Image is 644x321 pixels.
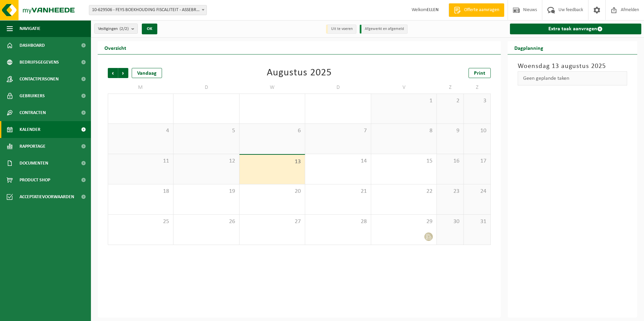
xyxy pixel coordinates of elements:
span: 17 [467,157,487,165]
h2: Overzicht [98,41,133,54]
span: Dashboard [20,37,45,54]
span: Vorige [108,68,118,78]
span: 26 [177,218,235,225]
td: V [371,81,437,94]
a: Extra taak aanvragen [510,24,642,34]
span: Contracten [20,104,46,121]
span: 1 [375,97,433,105]
div: Geen geplande taken [518,71,627,85]
span: Kalender [20,121,40,138]
span: 18 [111,188,170,195]
span: 16 [440,157,460,165]
span: 10-629506 - FEYS BOEKHOUDING FISCALITEIT - ASSEBROEK [89,5,207,15]
span: Bedrijfsgegevens [20,54,59,71]
span: Print [474,71,485,76]
span: Vestigingen [98,24,129,34]
span: 24 [467,188,487,195]
span: 15 [375,157,433,165]
span: 6 [243,127,301,135]
button: OK [142,24,157,34]
span: 5 [177,127,235,135]
td: Z [437,81,464,94]
span: Offerte aanvragen [462,7,501,13]
h3: Woensdag 13 augustus 2025 [518,61,627,71]
span: Acceptatievoorwaarden [20,188,74,205]
h2: Dagplanning [508,41,550,54]
span: 7 [309,127,367,135]
span: 12 [177,157,235,165]
span: 19 [177,188,235,195]
span: 8 [375,127,433,135]
span: Gebruikers [20,87,45,104]
a: Print [469,68,491,78]
td: D [305,81,371,94]
span: 2 [440,97,460,105]
span: 21 [309,188,367,195]
span: Navigatie [20,20,40,37]
td: W [239,81,305,94]
span: 14 [309,157,367,165]
span: 11 [111,157,170,165]
span: 3 [467,97,487,105]
span: 10-629506 - FEYS BOEKHOUDING FISCALITEIT - ASSEBROEK [89,5,206,15]
span: Rapportage [20,138,45,155]
strong: ELLEN [427,7,439,12]
span: 9 [440,127,460,135]
td: Z [464,81,491,94]
span: 4 [111,127,170,135]
count: (2/2) [120,27,129,31]
span: 27 [243,218,301,225]
span: 22 [375,188,433,195]
span: Contactpersonen [20,71,59,87]
button: Vestigingen(2/2) [94,24,138,34]
span: 31 [467,218,487,225]
span: Volgende [118,68,128,78]
span: 30 [440,218,460,225]
span: 25 [111,218,170,225]
td: D [173,81,239,94]
span: 23 [440,188,460,195]
div: Vandaag [132,68,162,78]
span: 13 [243,158,301,166]
span: Product Shop [20,172,50,188]
span: 29 [375,218,433,225]
span: Documenten [20,155,48,172]
a: Offerte aanvragen [449,3,504,17]
li: Afgewerkt en afgemeld [360,25,408,34]
span: 20 [243,188,301,195]
div: Augustus 2025 [267,68,332,78]
span: 28 [309,218,367,225]
li: Uit te voeren [326,25,356,34]
span: 10 [467,127,487,135]
td: M [108,81,173,94]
